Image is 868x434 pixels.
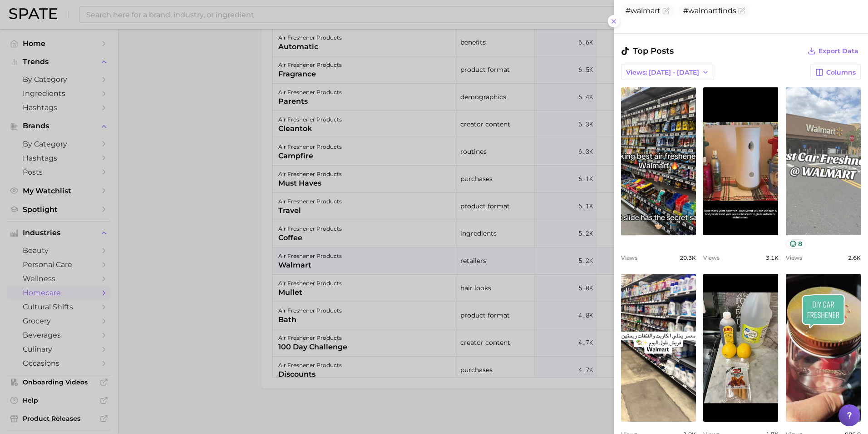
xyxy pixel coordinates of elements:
[621,45,674,57] span: Top Posts
[626,69,699,76] span: Views: [DATE] - [DATE]
[680,254,696,261] span: 20.3k
[626,6,661,15] span: #walmart
[766,254,779,261] span: 3.1k
[810,65,861,80] button: Columns
[786,254,802,261] span: Views
[683,6,736,15] span: #walmartfinds
[738,7,745,15] button: Flag as miscategorized or irrelevant
[621,65,714,80] button: Views: [DATE] - [DATE]
[819,47,858,55] span: Export Data
[621,254,637,261] span: Views
[805,45,861,57] button: Export Data
[826,69,856,76] span: Columns
[848,254,861,261] span: 2.6k
[662,7,670,15] button: Flag as miscategorized or irrelevant
[703,254,720,261] span: Views
[786,239,806,249] button: 8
